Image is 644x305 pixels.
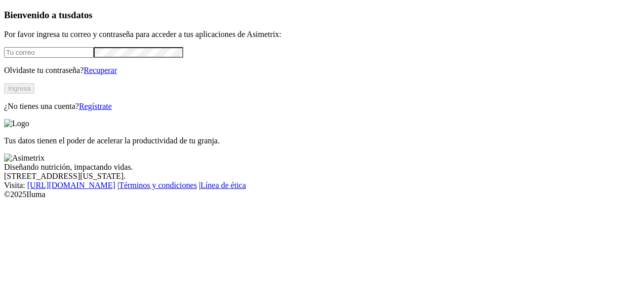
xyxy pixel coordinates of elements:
[27,181,115,189] a: [URL][DOMAIN_NAME]
[4,10,640,21] h3: Bienvenido a tus
[200,181,246,189] a: Línea de ética
[4,83,34,94] button: Ingresa
[4,30,640,39] p: Por favor ingresa tu correo y contraseña para acceder a tus aplicaciones de Asimetrix:
[84,66,117,74] a: Recuperar
[4,136,640,145] p: Tus datos tienen el poder de acelerar la productividad de tu granja.
[71,10,93,20] span: datos
[79,102,112,110] a: Regístrate
[4,47,94,58] input: Tu correo
[4,102,640,111] p: ¿No tienes una cuenta?
[4,154,45,163] img: Asimetrix
[119,181,197,189] a: Términos y condiciones
[4,119,29,128] img: Logo
[4,181,640,190] div: Visita : | |
[4,163,640,172] div: Diseñando nutrición, impactando vidas.
[4,172,640,181] div: [STREET_ADDRESS][US_STATE].
[4,190,640,199] div: © 2025 Iluma
[4,66,640,75] p: Olvidaste tu contraseña?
